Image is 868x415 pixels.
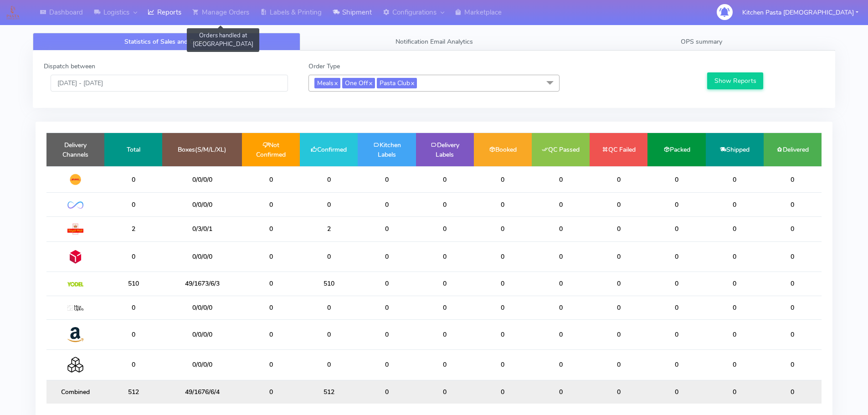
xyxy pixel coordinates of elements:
[358,166,416,193] td: 0
[67,282,83,287] img: Yodel
[707,72,763,89] button: Show Reports
[590,350,647,380] td: 0
[104,241,162,272] td: 0
[416,133,474,166] td: Delivery Labels
[764,296,822,319] td: 0
[46,380,104,404] td: Combined
[532,216,590,241] td: 0
[590,380,647,404] td: 0
[590,319,647,349] td: 0
[706,272,764,296] td: 0
[67,327,83,343] img: Amazon
[358,133,416,166] td: Kitchen Labels
[764,272,822,296] td: 0
[104,296,162,319] td: 0
[162,133,242,166] td: Boxes(S/M/L/XL)
[242,380,300,404] td: 0
[410,78,414,87] a: x
[104,133,162,166] td: Total
[334,78,338,87] a: x
[735,3,865,22] button: Kitchen Pasta [DEMOGRAPHIC_DATA]
[67,357,83,373] img: Collection
[104,166,162,193] td: 0
[104,380,162,404] td: 512
[67,174,83,185] img: DHL
[416,272,474,296] td: 0
[647,350,705,380] td: 0
[416,166,474,193] td: 0
[706,193,764,216] td: 0
[416,296,474,319] td: 0
[44,61,95,71] label: Dispatch between
[706,350,764,380] td: 0
[162,216,242,241] td: 0/3/0/1
[416,319,474,349] td: 0
[67,249,83,265] img: DPD
[681,37,722,46] span: OPS summary
[358,380,416,404] td: 0
[33,33,835,51] ul: Tabs
[532,319,590,349] td: 0
[647,272,705,296] td: 0
[474,241,532,272] td: 0
[242,193,300,216] td: 0
[104,350,162,380] td: 0
[300,350,358,380] td: 0
[764,319,822,349] td: 0
[358,216,416,241] td: 0
[242,272,300,296] td: 0
[474,380,532,404] td: 0
[395,37,473,46] span: Notification Email Analytics
[308,61,340,71] label: Order Type
[590,216,647,241] td: 0
[647,380,705,404] td: 0
[706,133,764,166] td: Shipped
[764,380,822,404] td: 0
[532,193,590,216] td: 0
[300,166,358,193] td: 0
[162,193,242,216] td: 0/0/0/0
[162,319,242,349] td: 0/0/0/0
[416,380,474,404] td: 0
[162,272,242,296] td: 49/1673/6/3
[764,193,822,216] td: 0
[162,166,242,193] td: 0/0/0/0
[300,296,358,319] td: 0
[242,319,300,349] td: 0
[764,166,822,193] td: 0
[162,296,242,319] td: 0/0/0/0
[358,241,416,272] td: 0
[706,319,764,349] td: 0
[314,78,340,88] span: Meals
[51,75,288,92] input: Pick the Daterange
[474,166,532,193] td: 0
[474,193,532,216] td: 0
[590,296,647,319] td: 0
[532,133,590,166] td: QC Passed
[647,166,705,193] td: 0
[242,166,300,193] td: 0
[242,350,300,380] td: 0
[377,78,417,88] span: Pasta Club
[590,166,647,193] td: 0
[416,241,474,272] td: 0
[104,216,162,241] td: 2
[647,133,705,166] td: Packed
[300,380,358,404] td: 512
[242,133,300,166] td: Not Confirmed
[764,216,822,241] td: 0
[300,272,358,296] td: 510
[532,241,590,272] td: 0
[647,319,705,349] td: 0
[764,133,822,166] td: Delivered
[300,133,358,166] td: Confirmed
[300,241,358,272] td: 0
[706,380,764,404] td: 0
[532,380,590,404] td: 0
[162,241,242,272] td: 0/0/0/0
[764,241,822,272] td: 0
[416,193,474,216] td: 0
[104,272,162,296] td: 510
[474,133,532,166] td: Booked
[474,350,532,380] td: 0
